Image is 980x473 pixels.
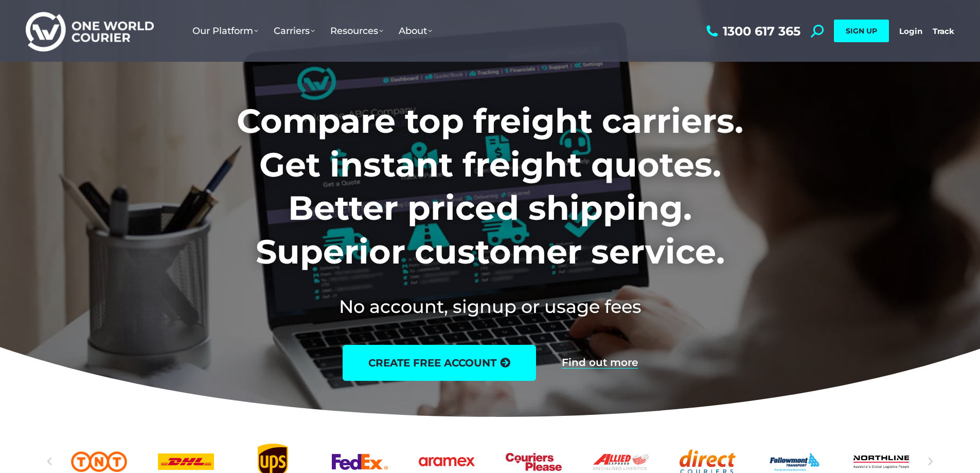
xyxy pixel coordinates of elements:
span: Our Platform [192,25,258,37]
span: SIGN UP [846,26,877,36]
span: Carriers [274,25,315,37]
span: Resources [330,25,383,37]
a: About [391,15,440,47]
h1: Compare top freight carriers. Get instant freight quotes. Better priced shipping. Superior custom... [169,99,811,273]
a: Carriers [266,15,323,47]
a: Our Platform [185,15,266,47]
h2: No account, signup or usage fees [169,294,811,319]
img: One World Courier [26,10,154,52]
span: About [399,25,432,37]
a: Resources [323,15,391,47]
a: 1300 617 365 [704,25,800,38]
a: create free account [343,345,536,381]
a: Track [933,26,954,36]
a: SIGN UP [834,20,889,42]
a: Find out more [562,357,638,369]
a: Login [899,26,922,36]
